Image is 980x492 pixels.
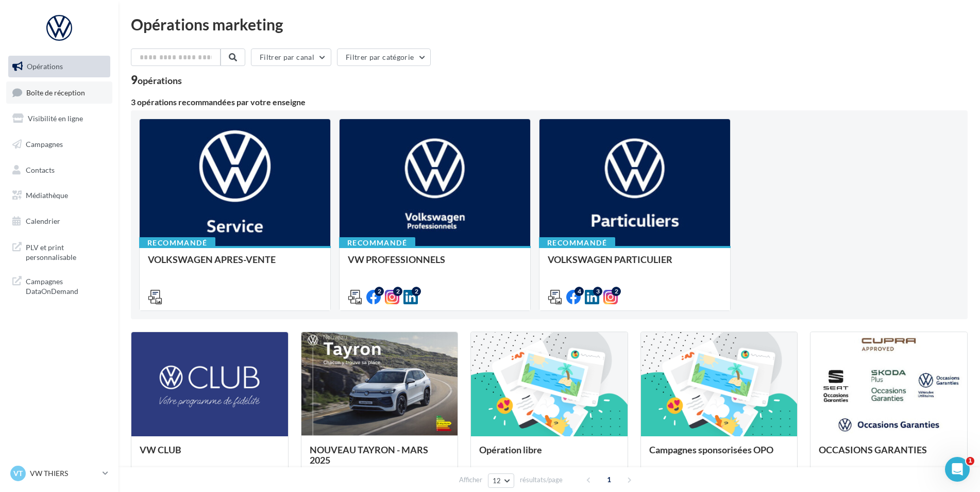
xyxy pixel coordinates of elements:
div: 2 [612,287,621,296]
span: Opérations [27,62,63,71]
button: Filtrer par catégorie [337,48,431,66]
a: Opérations [6,56,112,77]
button: Filtrer par canal [251,48,331,66]
a: Campagnes [6,134,112,155]
div: Recommandé [339,237,415,249]
div: 2 [375,287,384,296]
button: 12 [488,473,514,488]
a: Médiathèque [6,185,112,206]
span: NOUVEAU TAYRON - MARS 2025 [310,444,428,466]
iframe: Intercom live chat [945,457,970,482]
span: VT [13,468,23,479]
div: 3 [593,287,602,296]
span: Campagnes [26,140,63,149]
span: 12 [493,477,501,485]
div: Opérations marketing [131,17,968,32]
a: Boîte de réception [6,81,112,104]
div: 2 [412,287,421,296]
span: VOLKSWAGEN APRES-VENTE [148,254,276,265]
span: Campagnes DataOnDemand [26,274,106,297]
a: Campagnes DataOnDemand [6,270,112,301]
span: OCCASIONS GARANTIES [819,444,927,455]
span: Contacts [26,165,55,174]
span: Afficher [459,475,482,485]
span: VW CLUB [140,444,181,455]
a: PLV et print personnalisable [6,236,112,267]
span: Visibilité en ligne [28,114,83,123]
a: VT VW THIERS [8,464,110,483]
span: VOLKSWAGEN PARTICULIER [548,254,672,265]
span: résultats/page [520,475,563,485]
div: opérations [138,76,182,85]
span: Campagnes sponsorisées OPO [649,444,773,455]
a: Calendrier [6,210,112,232]
span: PLV et print personnalisable [26,240,106,263]
div: Recommandé [539,237,615,249]
span: VW PROFESSIONNELS [348,254,445,265]
span: Médiathèque [26,191,68,200]
a: Visibilité en ligne [6,108,112,129]
span: 1 [601,471,617,488]
span: Calendrier [26,217,60,225]
span: Opération libre [479,444,542,455]
div: 9 [131,74,182,86]
div: 4 [575,287,584,296]
div: 3 opérations recommandées par votre enseigne [131,98,968,106]
p: VW THIERS [30,468,98,479]
a: Contacts [6,159,112,181]
span: Boîte de réception [26,88,85,96]
span: 1 [966,457,974,465]
div: 2 [393,287,402,296]
div: Recommandé [139,237,215,249]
